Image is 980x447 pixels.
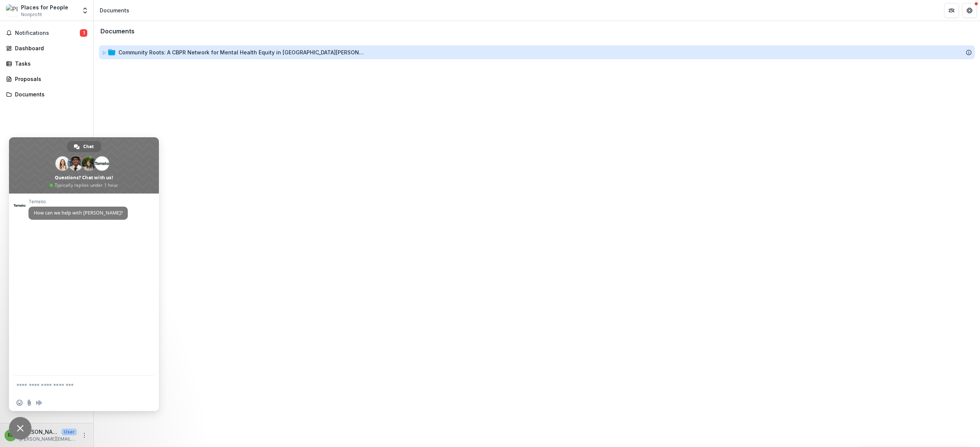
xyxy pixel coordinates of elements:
[97,5,132,16] nav: breadcrumb
[99,45,975,59] div: Community Roots: A CBPR Network for Mental Health Equity in [GEOGRAPHIC_DATA][PERSON_NAME]
[100,6,129,14] div: Documents
[16,400,22,406] span: Insert an emoji
[19,436,77,442] p: [PERSON_NAME][EMAIL_ADDRESS][DOMAIN_NAME]
[3,73,90,85] a: Proposals
[19,428,58,436] p: [PERSON_NAME]
[21,11,42,18] span: Nonprofit
[26,400,32,406] span: Send a file
[100,28,135,35] h3: Documents
[962,3,977,18] button: Get Help
[61,429,77,435] p: User
[6,4,18,16] img: Places for People
[3,27,90,39] button: Notifications1
[3,42,90,54] a: Dashboard
[3,88,90,100] a: Documents
[9,417,31,439] a: Close chat
[83,141,94,152] span: Chat
[3,57,90,70] a: Tasks
[118,48,366,56] div: Community Roots: A CBPR Network for Mental Health Equity in [GEOGRAPHIC_DATA][PERSON_NAME]
[15,60,84,67] div: Tasks
[80,431,89,440] button: More
[67,141,101,152] a: Chat
[16,376,136,394] textarea: Compose your message...
[21,3,68,11] div: Places for People
[944,3,959,18] button: Partners
[15,75,84,83] div: Proposals
[15,44,84,52] div: Dashboard
[34,210,123,216] span: How can we help with [PERSON_NAME]?
[15,30,80,36] span: Notifications
[15,90,84,98] div: Documents
[80,3,90,18] button: Open entity switcher
[28,199,128,204] span: Temelio
[8,433,13,438] div: Estevan Limon Lopez
[80,29,87,37] span: 1
[36,400,42,406] span: Audio message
